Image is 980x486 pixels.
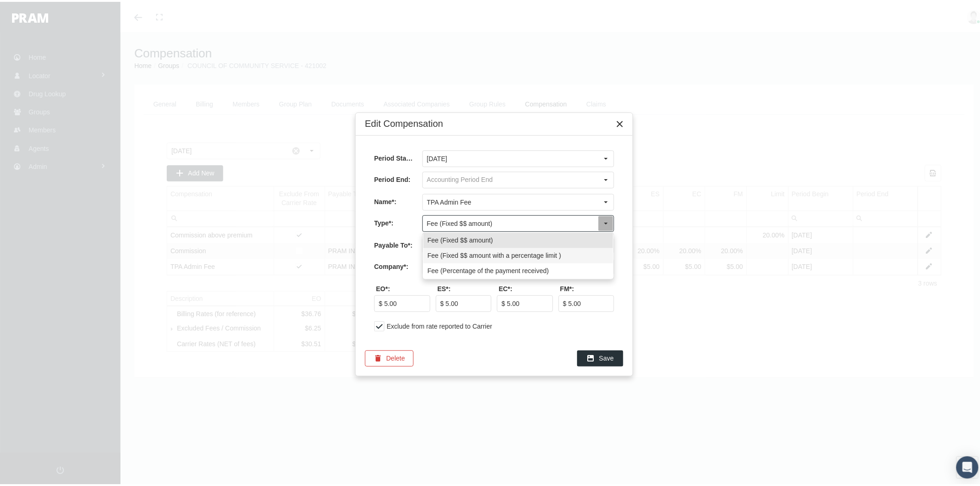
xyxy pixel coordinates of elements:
[386,353,405,360] span: Delete
[956,455,979,477] div: Open Intercom Messenger
[423,246,613,262] div: Fee (Fixed $$ amount with a percentage limit )
[577,349,623,365] div: Save
[598,193,614,208] div: Select
[365,349,414,365] div: Delete
[374,236,422,252] div: Payable To*:
[374,170,422,187] div: Period End:
[598,214,614,230] div: Select
[598,170,614,186] div: Select
[599,353,614,360] span: Save
[423,231,613,246] div: Fee (Fixed $$ amount)
[384,321,492,328] span: Exclude from rate reported to Carrier
[374,213,422,230] div: Type*:
[374,192,422,209] div: Name*:
[374,257,422,274] div: Company*:
[423,262,613,277] div: Fee (Percentage of the payment received)
[598,149,614,165] div: Select
[374,149,422,165] div: Period Start*:
[611,114,628,131] div: Close
[365,116,443,128] div: Edit Compensation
